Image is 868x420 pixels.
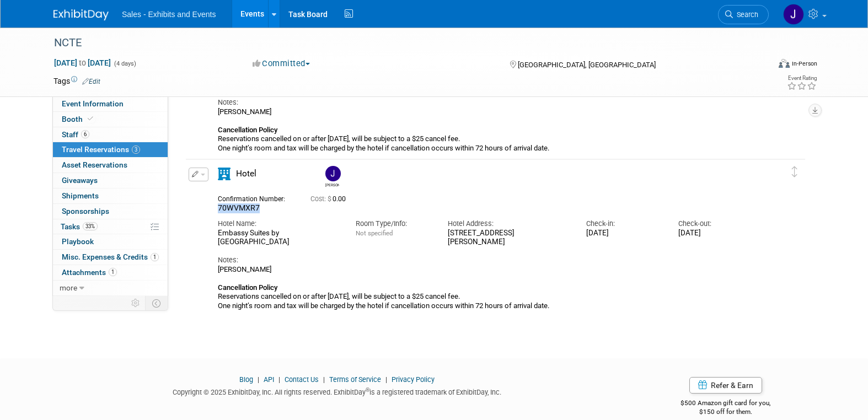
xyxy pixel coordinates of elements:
[62,207,109,216] span: Sponsorships
[53,142,168,157] a: Travel Reservations3
[83,222,98,230] span: 33%
[678,219,754,229] div: Check-out:
[366,387,369,393] sup: ®
[146,296,168,310] td: Toggle Event Tabs
[783,4,804,25] img: John Ade
[383,375,390,384] span: |
[82,78,100,85] a: Edit
[325,181,339,187] div: John Ade
[218,192,294,203] div: Confirmation Number:
[62,191,99,200] span: Shipments
[62,130,89,139] span: Staff
[255,375,262,384] span: |
[787,76,817,81] div: Event Rating
[53,127,168,142] a: Staff6
[218,126,277,134] b: Cancellation Policy
[325,166,341,181] img: John Ade
[53,158,168,173] a: Asset Reservations
[779,59,790,68] img: Format-Inperson.png
[62,237,94,246] span: Playbook
[218,255,754,265] div: Notes:
[61,222,98,231] span: Tasks
[53,189,168,203] a: Shipments
[276,375,283,384] span: |
[792,166,797,177] i: Click and drag to move item
[53,265,168,280] a: Attachments1
[791,60,817,68] div: In-Person
[53,204,168,219] a: Sponsorships
[218,203,260,212] span: 70WVMXR7
[53,173,168,188] a: Giveaways
[586,219,662,229] div: Check-in:
[704,57,817,74] div: Event Format
[132,146,140,154] span: 3
[218,229,339,247] div: Embassy Suites by [GEOGRAPHIC_DATA]
[62,176,98,185] span: Giveaways
[53,96,168,111] a: Event Information
[236,169,256,179] span: Hotel
[310,195,350,203] span: 0.00
[448,219,569,229] div: Hotel Address:
[53,234,168,249] a: Playbook
[239,375,253,384] a: Blog
[53,9,109,20] img: ExhibitDay
[122,10,216,19] span: Sales - Exhibits and Events
[448,229,569,247] div: [STREET_ADDRESS][PERSON_NAME]
[53,76,100,87] td: Tags
[126,296,146,310] td: Personalize Event Tab Strip
[323,166,342,187] div: John Ade
[356,229,393,237] span: Not specified
[718,5,769,24] a: Search
[62,99,124,108] span: Event Information
[81,130,89,138] span: 6
[151,253,159,261] span: 1
[53,58,111,68] span: [DATE] [DATE]
[320,375,328,384] span: |
[53,219,168,234] a: Tasks33%
[88,116,93,122] i: Booth reservation complete
[53,250,168,265] a: Misc. Expenses & Credits1
[329,375,381,384] a: Terms of Service
[50,33,752,53] div: NCTE
[392,375,435,384] a: Privacy Policy
[678,229,754,238] div: [DATE]
[62,252,159,261] span: Misc. Expenses & Credits
[218,283,277,292] b: Cancellation Policy
[586,229,662,238] div: [DATE]
[62,145,140,154] span: Travel Reservations
[218,98,754,107] div: Notes:
[77,58,88,67] span: to
[249,58,314,69] button: Committed
[218,168,231,180] i: Hotel
[53,281,168,295] a: more
[637,407,815,417] div: $150 off for them.
[285,375,319,384] a: Contact Us
[637,391,815,417] div: $500 Amazon gift card for you,
[518,61,656,69] span: [GEOGRAPHIC_DATA], [GEOGRAPHIC_DATA]
[62,160,127,169] span: Asset Reservations
[113,60,136,67] span: (4 days)
[218,265,754,310] div: [PERSON_NAME] Reservations cancelled on or after [DATE], will be subject to a $25 cancel fee. One...
[60,283,77,292] span: more
[53,112,168,127] a: Booth
[53,385,620,397] div: Copyright © 2025 ExhibitDay, Inc. All rights reserved. ExhibitDay is a registered trademark of Ex...
[109,268,117,276] span: 1
[356,219,431,229] div: Room Type/Info:
[62,268,117,277] span: Attachments
[218,219,339,229] div: Hotel Name:
[62,115,95,123] span: Booth
[218,107,754,153] div: [PERSON_NAME] Reservations cancelled on or after [DATE], will be subject to a $25 cancel fee. One...
[310,195,333,203] span: Cost: $
[264,375,274,384] a: API
[733,10,758,19] span: Search
[689,377,762,394] a: Refer & Earn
